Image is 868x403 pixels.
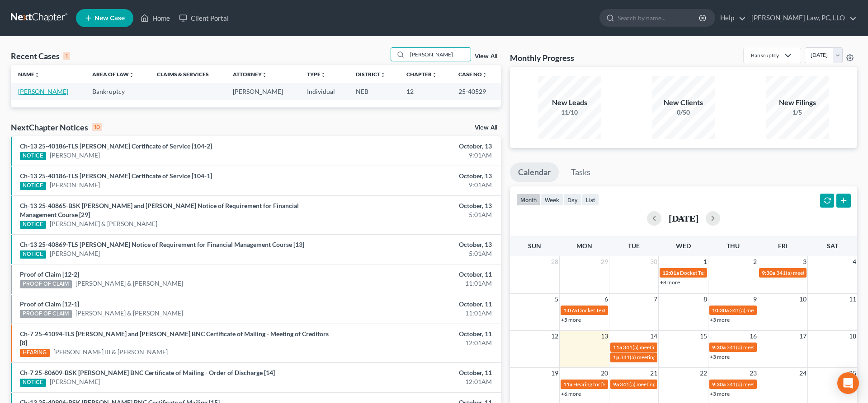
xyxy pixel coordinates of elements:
a: [PERSON_NAME] [50,181,100,190]
a: [PERSON_NAME] [50,377,100,386]
a: [PERSON_NAME] [50,249,100,258]
a: Ch-13 25-40186-TLS [PERSON_NAME] Certificate of Service [104-1] [20,172,212,180]
div: New Clients [652,97,715,108]
a: [PERSON_NAME] [50,151,100,160]
a: Area of Lawunfold_more [92,71,134,78]
a: +6 more [561,390,581,397]
td: Bankruptcy [85,83,150,100]
i: unfold_more [380,72,386,78]
span: 341(a) meeting for [PERSON_NAME] & [PERSON_NAME] [623,344,758,351]
h2: [DATE] [669,213,698,223]
span: 14 [649,331,658,342]
span: 30 [649,256,658,267]
a: Client Portal [175,10,233,26]
span: 16 [749,331,758,342]
div: October, 11 [340,368,492,377]
a: +3 more [710,316,730,323]
button: month [516,194,541,206]
div: October, 13 [340,201,492,210]
span: 12:01a [662,269,679,276]
a: +5 more [561,316,581,323]
span: Sun [528,242,541,250]
span: Docket Text: for [PERSON_NAME] [680,269,761,276]
div: 1 [63,52,70,60]
i: unfold_more [262,72,267,78]
div: 11:01AM [340,279,492,288]
span: 10 [798,294,807,305]
div: 9:01AM [340,181,492,190]
button: day [563,194,582,206]
span: 21 [649,368,658,379]
div: 10 [92,123,102,131]
a: +3 more [710,353,730,360]
div: 9:01AM [340,151,492,160]
a: [PERSON_NAME] & [PERSON_NAME] [75,309,183,318]
a: Ch-7 25-80609-BSK [PERSON_NAME] BNC Certificate of Mailing - Order of Discharge [14] [20,369,275,376]
i: unfold_more [432,72,437,78]
span: Wed [676,242,691,250]
span: 15 [699,331,708,342]
a: [PERSON_NAME] [18,88,68,95]
a: Case Nounfold_more [458,71,487,78]
a: Home [136,10,175,26]
a: Tasks [563,162,599,182]
span: 28 [550,256,559,267]
td: NEB [349,83,399,100]
span: 341(a) meeting for [PERSON_NAME] [726,344,814,351]
span: 2 [752,256,758,267]
span: 9:30a [712,381,726,388]
div: 0/50 [652,108,715,117]
span: 341(a) meeting for [PERSON_NAME] [730,307,817,314]
span: 18 [848,331,857,342]
span: 22 [699,368,708,379]
span: 9a [613,381,619,388]
a: [PERSON_NAME] & [PERSON_NAME] [75,279,183,288]
a: View All [475,53,497,60]
span: 1 [703,256,708,267]
span: 10:30a [712,307,729,314]
span: 3 [802,256,807,267]
div: 11/10 [538,108,601,117]
span: Sat [827,242,838,250]
div: NOTICE [20,182,46,190]
button: week [541,194,563,206]
div: October, 13 [340,142,492,151]
div: October, 11 [340,270,492,279]
span: 29 [600,256,609,267]
div: 12:01AM [340,338,492,347]
div: NOTICE [20,250,46,259]
div: New Filings [766,97,829,108]
span: 17 [798,331,807,342]
a: +3 more [710,390,730,397]
div: Bankruptcy [751,51,779,59]
i: unfold_more [321,72,326,78]
div: PROOF OF CLAIM [20,310,72,318]
span: 11a [613,344,622,351]
span: Hearing for [PERSON_NAME]-Mabok [573,381,662,388]
span: 8 [703,294,708,305]
a: [PERSON_NAME] Law, PC, LLO [747,10,857,26]
a: Typeunfold_more [307,71,326,78]
span: 12 [550,331,559,342]
span: 1p [613,354,619,361]
i: unfold_more [34,72,40,78]
span: 9 [752,294,758,305]
a: +8 more [660,279,680,286]
span: 341(a) meeting for [PERSON_NAME] [726,381,814,388]
span: 9:30a [712,344,726,351]
div: October, 11 [340,300,492,309]
a: Ch-13 25-40186-TLS [PERSON_NAME] Certificate of Service [104-2] [20,142,212,150]
span: 13 [600,331,609,342]
span: 7 [653,294,658,305]
a: Ch-13 25-40865-BSK [PERSON_NAME] and [PERSON_NAME] Notice of Requirement for Financial Management... [20,202,299,218]
div: Recent Cases [11,51,70,61]
div: NextChapter Notices [11,122,102,133]
div: 11:01AM [340,309,492,318]
span: 4 [852,256,857,267]
a: [PERSON_NAME] & [PERSON_NAME] [50,219,157,228]
div: 12:01AM [340,377,492,386]
a: Nameunfold_more [18,71,40,78]
div: HEARING [20,349,50,357]
td: 12 [399,83,451,100]
button: list [582,194,599,206]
